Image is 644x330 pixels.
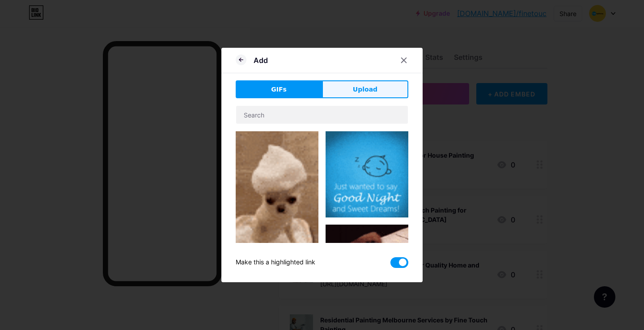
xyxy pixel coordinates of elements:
[236,106,408,124] input: Search
[271,85,287,94] span: GIFs
[353,85,377,94] span: Upload
[254,55,268,66] div: Add
[326,131,408,217] img: Gihpy
[322,80,408,98] button: Upload
[236,131,318,279] img: Gihpy
[236,80,322,98] button: GIFs
[236,257,315,268] div: Make this a highlighted link
[326,225,408,299] img: Gihpy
